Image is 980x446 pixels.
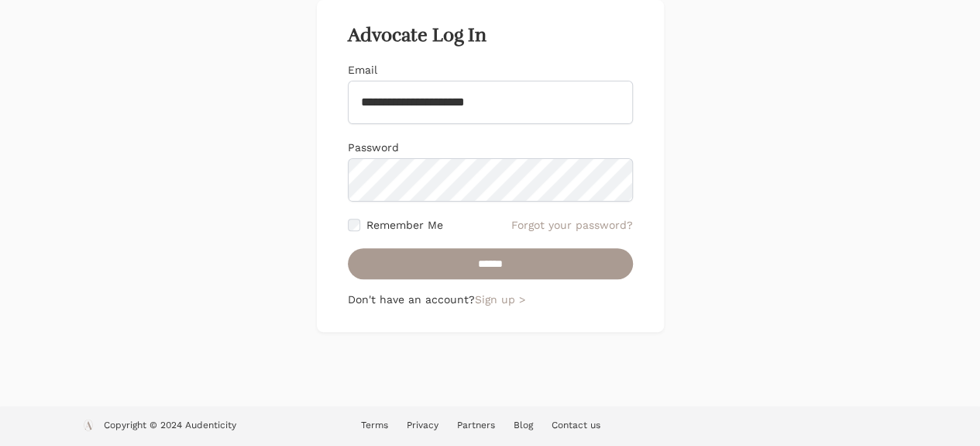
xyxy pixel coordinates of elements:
a: Blog [514,420,533,430]
h2: Advocate Log In [348,25,633,47]
a: Terms [361,420,388,430]
a: Partners [457,420,495,430]
a: Privacy [407,420,438,430]
a: Contact us [552,420,600,430]
label: Email [348,64,377,76]
p: Copyright © 2024 Audenticity [104,419,236,434]
label: Password [348,141,399,154]
p: Don't have an account? [348,292,633,307]
a: Forgot your password? [511,217,633,233]
label: Remember Me [366,217,443,233]
a: Sign up > [475,293,525,306]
